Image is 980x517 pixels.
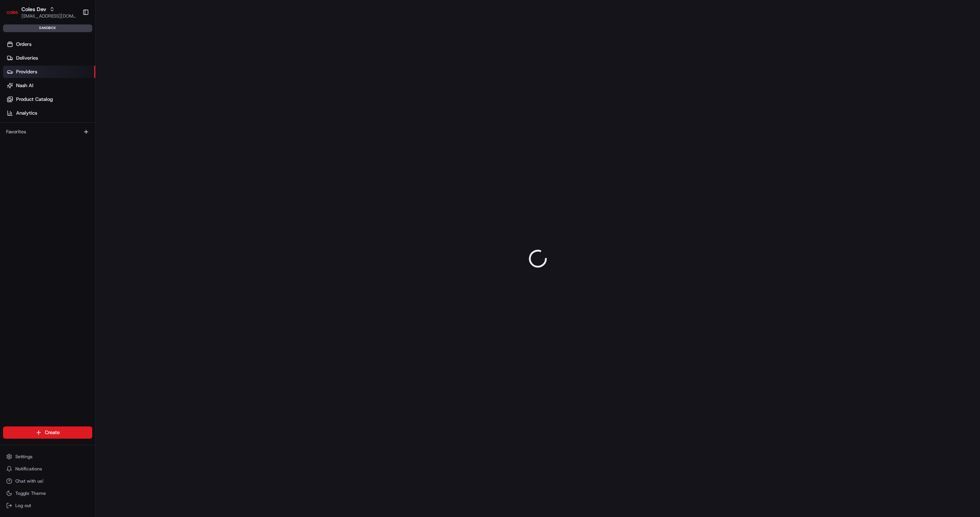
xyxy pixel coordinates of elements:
span: Deliveries [16,55,38,62]
button: Chat with us! [3,476,92,486]
a: Analytics [3,107,95,119]
a: Providers [3,66,95,78]
span: Log out [15,502,31,509]
button: Coles DevColes Dev[EMAIL_ADDRESS][DOMAIN_NAME] [3,3,79,21]
span: Nash AI [16,82,33,89]
span: Toggle Theme [15,490,46,496]
a: Product Catalog [3,93,95,105]
button: Toggle Theme [3,488,92,499]
span: Orders [16,41,31,48]
img: Coles Dev [6,6,18,18]
a: Deliveries [3,52,95,64]
div: sandbox [3,24,92,32]
button: Log out [3,500,92,511]
button: Coles Dev [21,5,46,13]
button: [EMAIL_ADDRESS][DOMAIN_NAME] [21,13,76,19]
span: Notifications [15,466,42,472]
button: Notifications [3,464,92,474]
span: Create [45,429,60,436]
span: Chat with us! [15,478,43,484]
span: Product Catalog [16,96,53,103]
button: Settings [3,451,92,462]
span: Providers [16,68,37,75]
a: Nash AI [3,79,95,92]
span: Analytics [16,110,37,117]
a: Orders [3,38,95,50]
button: Create [3,426,92,439]
div: Favorites [3,126,92,138]
span: Settings [15,454,33,460]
